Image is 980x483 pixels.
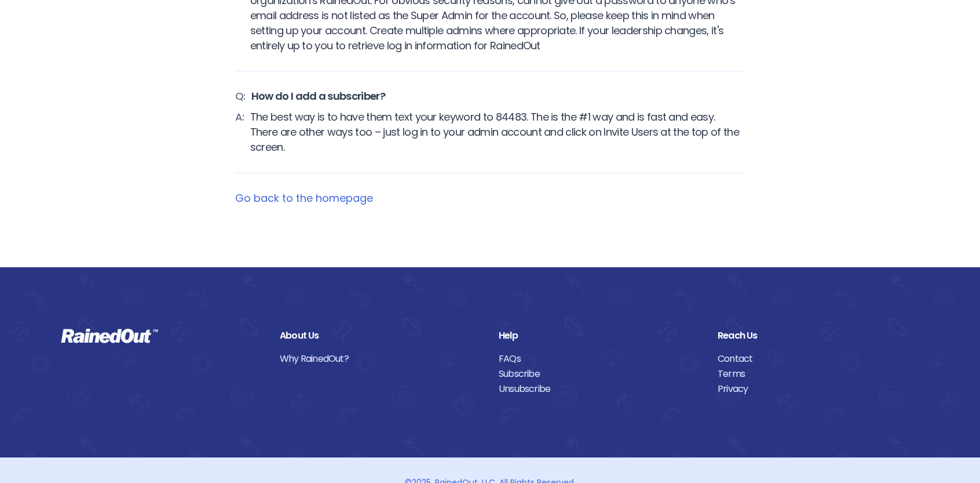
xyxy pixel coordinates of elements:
[280,351,481,366] a: Why RainedOut?
[251,89,385,104] span: How do I add a subscriber?
[499,366,700,382] a: Subscribe
[235,89,246,104] span: Q:
[718,351,919,366] a: Contact
[235,191,373,205] a: Go back to the homepage
[499,351,700,366] a: FAQs
[718,328,919,343] div: Reach Us
[250,110,745,155] span: The best way is to have them text your keyword to 84483. The is the #1 way and is fast and easy. ...
[499,382,700,397] a: Unsubscribe
[718,366,919,382] a: Terms
[235,110,244,155] span: A:
[718,382,919,397] a: Privacy
[280,328,481,343] div: About Us
[499,328,700,343] div: Help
